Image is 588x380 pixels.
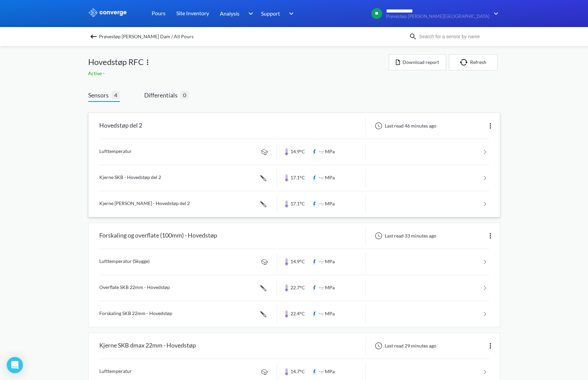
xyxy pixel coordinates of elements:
[144,90,180,100] span: Differentials
[371,232,438,240] div: Last read 33 minutes ago
[489,9,500,18] img: downArrow.svg
[409,32,417,41] img: icon-search.svg
[261,9,280,18] span: Support
[389,54,446,70] button: Download report
[449,54,497,70] button: Refresh
[111,91,120,99] span: 4
[99,227,217,245] div: Forskaling og overflate (100mm) - Hovedstøp
[88,70,103,76] span: Active
[88,8,127,17] img: logo_ewhite.svg
[417,33,499,40] input: Search for a sensor by name
[486,342,494,350] img: more.svg
[396,60,400,65] img: icon-file.svg
[460,59,470,66] img: icon-refresh.svg
[486,122,494,130] img: more.svg
[244,9,255,18] img: downArrow.svg
[103,70,106,76] span: -
[99,117,142,135] div: Hovedstøp del 2
[220,9,239,18] span: Analysis
[486,232,494,240] img: more.svg
[7,357,23,373] div: Open Intercom Messenger
[99,32,194,41] span: Prøvestøp [PERSON_NAME] Dam / All Pours
[90,32,98,41] img: backspace.svg
[88,90,111,100] span: Sensors
[371,122,438,130] div: Last read 46 minutes ago
[285,9,296,18] img: downArrow.svg
[99,337,196,355] div: Kjerne SKB dmax 22mm - Hovedstøp
[386,14,489,19] span: Prøvestøp [PERSON_NAME][GEOGRAPHIC_DATA]
[371,342,438,350] div: Last read 29 minutes ago
[180,91,189,99] span: 0
[88,55,144,68] span: Hovedstøp RFC
[144,58,152,66] img: more.svg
